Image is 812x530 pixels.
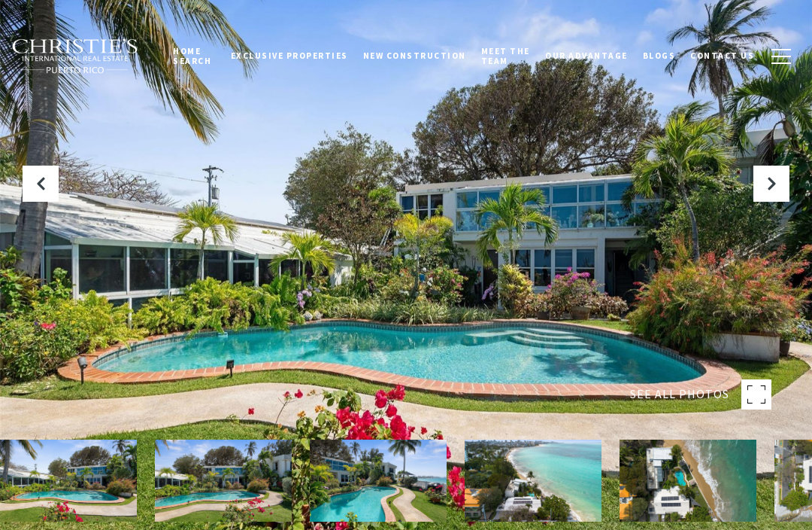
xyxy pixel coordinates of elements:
[155,440,292,522] img: 2 ALMENDRO
[538,37,635,75] a: Our Advantage
[630,385,729,404] span: SEE ALL PHOTOS
[11,38,139,75] img: Christie's International Real Estate black text logo
[620,440,756,522] img: 2 ALMENDRO
[545,50,628,61] span: Our Advantage
[690,50,754,61] span: Contact Us
[165,32,223,80] a: Home Search
[465,440,601,522] img: 2 ALMENDRO
[643,50,676,61] span: Blogs
[223,37,356,75] a: Exclusive Properties
[635,37,683,75] a: Blogs
[356,37,474,75] a: New Construction
[363,50,466,61] span: New Construction
[231,50,348,61] span: Exclusive Properties
[474,32,538,80] a: Meet the Team
[310,440,447,522] img: 2 ALMENDRO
